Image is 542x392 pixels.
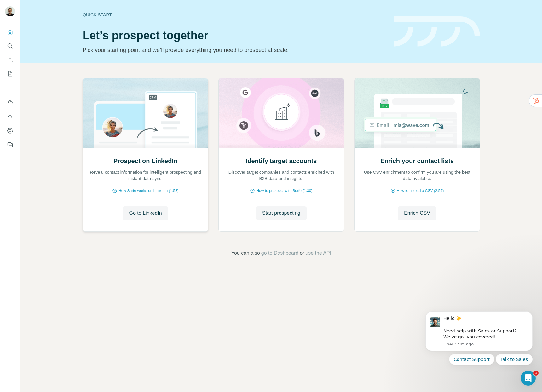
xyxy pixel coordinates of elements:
span: or [300,249,304,257]
span: How Surfe works on LinkedIn (1:58) [118,188,179,194]
button: go to Dashboard [261,249,298,257]
span: 1 [533,371,539,376]
button: Enrich CSV [398,206,436,220]
img: Avatar [5,6,15,16]
h2: Prospect on LinkedIn [113,156,177,165]
h1: Let’s prospect together [83,29,386,42]
span: Start prospecting [262,209,300,217]
img: banner [394,16,480,47]
img: Identify target accounts [218,78,344,148]
button: My lists [5,68,15,79]
button: Use Surfe on LinkedIn [5,97,15,109]
button: Go to LinkedIn [123,206,168,220]
button: Enrich CSV [5,54,15,65]
h2: Identify target accounts [246,156,317,165]
span: How to upload a CSV (2:59) [397,188,444,194]
p: Reveal contact information for intelligent prospecting and instant data sync. [89,169,202,182]
button: Dashboard [5,125,15,136]
span: You can also [231,249,260,257]
iframe: Intercom live chat [521,371,536,386]
p: Discover target companies and contacts enriched with B2B data and insights. [225,169,337,182]
button: use the API [305,249,331,257]
span: How to prospect with Surfe (1:30) [256,188,312,194]
span: Go to LinkedIn [129,209,162,217]
iframe: Intercom notifications message [416,304,542,389]
span: Enrich CSV [404,209,430,217]
button: Search [5,40,15,52]
h2: Enrich your contact lists [380,156,454,165]
p: Use CSV enrichment to confirm you are using the best data available. [361,169,473,182]
button: Start prospecting [256,206,307,220]
img: Enrich your contact lists [354,78,480,148]
button: Feedback [5,139,15,150]
button: Quick start [5,26,15,38]
img: Prospect on LinkedIn [83,78,208,148]
p: Pick your starting point and we’ll provide everything you need to prospect at scale. [83,46,386,54]
button: Use Surfe API [5,111,15,122]
div: Quick start [83,12,386,18]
